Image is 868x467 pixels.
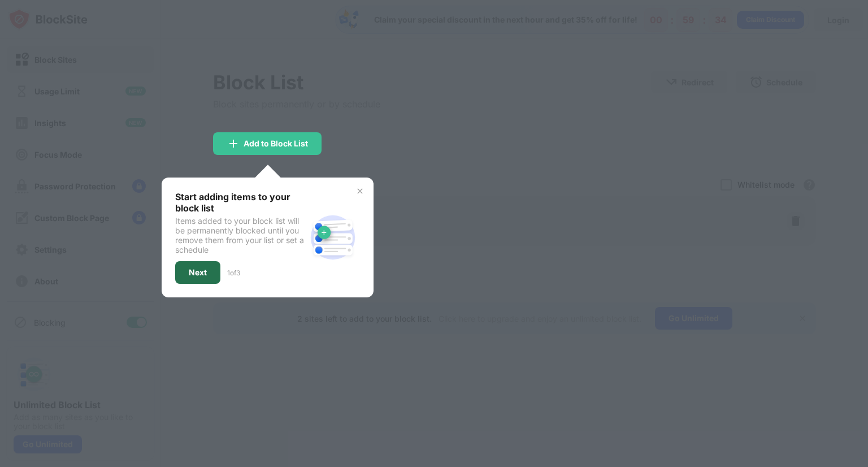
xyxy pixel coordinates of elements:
[355,187,364,196] img: x-button.svg
[244,139,308,148] div: Add to Block List
[189,268,207,277] div: Next
[175,216,306,254] div: Items added to your block list will be permanently blocked until you remove them from your list o...
[175,191,306,214] div: Start adding items to your block list
[227,269,240,277] div: 1 of 3
[306,210,360,265] img: block-site.svg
